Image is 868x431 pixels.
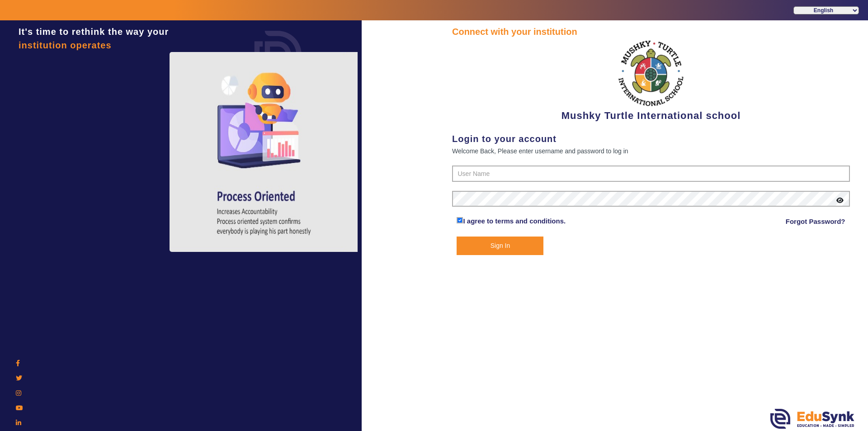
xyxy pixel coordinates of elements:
div: Welcome Back, Please enter username and password to log in [452,146,850,156]
a: Forgot Password? [786,216,845,227]
img: login.png [244,20,312,88]
img: f2cfa3ea-8c3d-4776-b57d-4b8cb03411bc [617,38,685,108]
span: It's time to rethink the way your [19,27,169,37]
img: login4.png [170,52,359,252]
div: Login to your account [452,132,850,146]
a: I agree to terms and conditions. [463,217,566,225]
img: edusynk.png [770,409,854,429]
div: Connect with your institution [452,25,850,38]
span: institution operates [19,40,112,50]
input: User Name [452,166,850,182]
div: Mushky Turtle International school [452,38,850,123]
button: Sign In [457,237,543,255]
